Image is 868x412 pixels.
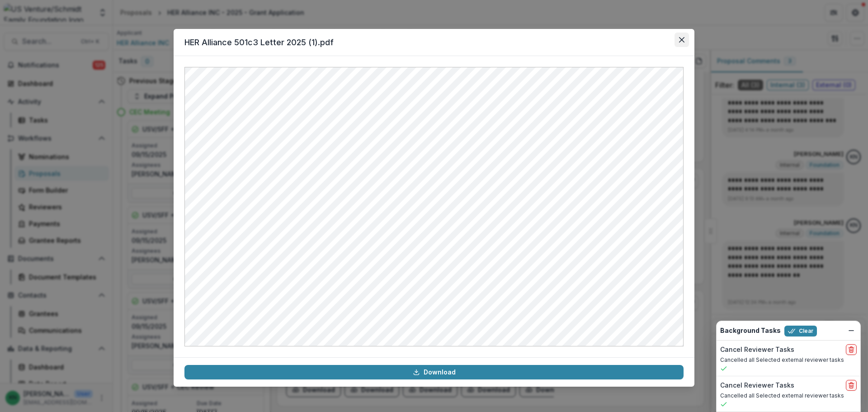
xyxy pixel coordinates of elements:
button: delete [846,344,857,355]
button: Close [675,33,689,47]
button: delete [846,380,857,391]
h2: Cancel Reviewer Tasks [720,382,794,389]
button: Dismiss [846,325,857,336]
p: Cancelled all Selected external reviewer tasks [720,392,857,400]
a: Download [184,365,684,379]
button: Clear [784,326,817,336]
p: Cancelled all Selected external reviewer tasks [720,356,857,364]
header: HER Alliance 501c3 Letter 2025 (1).pdf [174,29,694,56]
h2: Cancel Reviewer Tasks [720,346,794,354]
h2: Background Tasks [720,327,781,335]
